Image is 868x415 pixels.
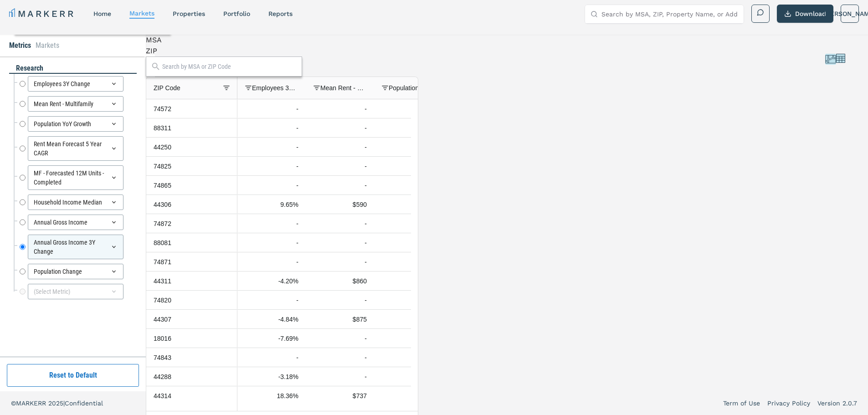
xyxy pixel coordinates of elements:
a: home [93,10,111,17]
div: $875 [306,310,374,328]
div: Rent Mean Forecast 5 Year CAGR [28,136,123,161]
div: 1.41% [374,138,442,156]
div: Mean Rent - Multifamily [28,96,123,112]
a: Version 2.0.7 [817,399,857,408]
div: MF - Forecasted 12M Units - Completed [28,165,123,190]
div: - [306,348,374,367]
a: Term of Use [723,399,760,408]
div: Annual Gross Income [28,215,123,230]
a: Portfolio [223,10,250,17]
div: - [306,214,374,233]
div: 44250 [146,138,237,156]
div: - [374,329,442,348]
div: -3.18% [237,367,306,386]
div: - [237,157,306,175]
span: Mean Rent - Multifamily [320,84,367,92]
div: Employees 3Y Change [28,76,123,92]
div: - [306,367,374,386]
div: 18.36% [237,386,306,405]
a: Privacy Policy [767,399,810,408]
div: 44306 [146,195,237,214]
span: MARKERR [16,400,48,407]
div: - [306,233,374,252]
div: -4.20% [237,272,306,290]
a: MARKERR [9,7,75,20]
div: 74872 [146,214,237,233]
div: 0.12% [374,99,442,118]
div: - [306,99,374,118]
div: - [237,138,306,156]
div: Population YoY Growth [28,116,123,132]
a: reports [268,10,293,17]
div: 1.30% [374,233,442,252]
div: 44311 [146,272,237,290]
div: 0.92% [374,272,442,290]
div: - [306,329,374,348]
div: 74820 [146,291,237,309]
li: Metrics [9,40,31,51]
div: 44288 [146,367,237,386]
span: 2025 | [48,400,65,407]
div: 0.24% [374,291,442,309]
div: - [237,233,306,252]
div: - [237,291,306,309]
div: $860 [306,272,374,290]
div: 0.57% [374,157,442,175]
div: 88081 [146,233,237,252]
div: - [237,118,306,137]
div: MSA [146,35,418,46]
div: - [306,252,374,271]
span: Confidential [65,400,103,407]
span: © [11,400,16,407]
div: 88311 [146,118,237,137]
button: Download [777,5,833,23]
span: Population YoY Growth [389,84,435,92]
li: Markets [36,40,59,51]
div: ZIP [146,46,418,56]
div: 0.23% [374,386,442,405]
div: - [237,348,306,367]
span: ZIP Code [154,84,180,92]
div: $590 [306,195,374,214]
div: - [306,176,374,195]
div: Annual Gross Income 3Y Change [28,235,123,259]
div: 74865 [146,176,237,195]
div: 74843 [146,348,237,367]
div: -7.69% [237,329,306,348]
span: Employees 3Y Change [252,84,298,92]
input: Search by MSA, ZIP, Property Name, or Address [601,5,738,23]
div: - [237,99,306,118]
div: - [306,118,374,137]
div: research [9,63,137,74]
div: 74871 [146,252,237,271]
div: -4.84% [237,310,306,328]
div: - [237,252,306,271]
button: [PERSON_NAME] [841,5,859,23]
div: 44314 [146,386,237,405]
div: 9.65% [237,195,306,214]
div: 1.34% [374,310,442,328]
div: - [306,138,374,156]
div: 0.00% [374,252,442,271]
div: Household Income Median [28,195,123,210]
div: 0.51% [374,214,442,233]
div: 18016 [146,329,237,348]
input: Search by MSA or ZIP Code [162,62,297,72]
button: Reset to Default [7,364,139,387]
div: 1.95% [374,367,442,386]
div: $737 [306,386,374,405]
div: 74572 [146,99,237,118]
div: - [237,176,306,195]
div: 44307 [146,310,237,328]
div: 0.33% [374,348,442,367]
div: Population Change [28,264,123,279]
div: 0.13% [374,195,442,214]
div: -0.14% [374,118,442,137]
div: 0.05% [374,176,442,195]
div: (Select Metric) [28,284,123,299]
a: markets [129,10,154,17]
div: - [306,291,374,309]
div: - [237,214,306,233]
div: 74825 [146,157,237,175]
a: properties [173,10,205,17]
